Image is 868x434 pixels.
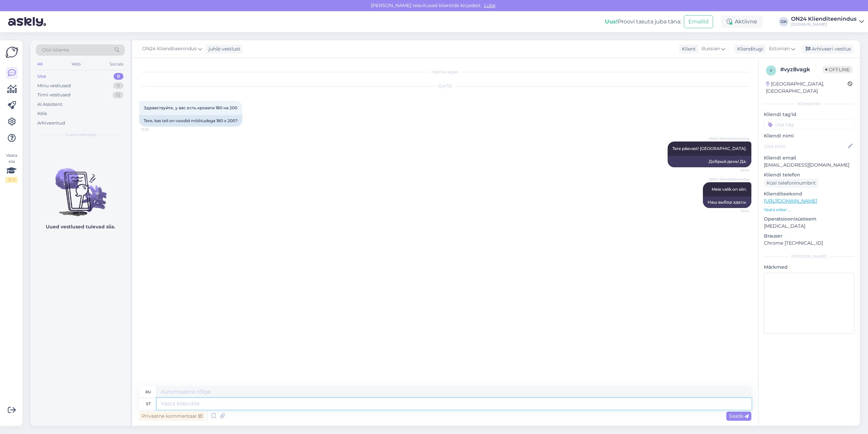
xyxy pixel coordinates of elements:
div: 12 [113,92,123,98]
div: Tiimi vestlused [37,92,71,98]
span: Luba [482,2,497,8]
p: Uued vestlused tulevad siia. [46,223,115,230]
span: ON24 Klienditeenindus [142,45,197,53]
span: Uued vestlused [65,132,96,138]
div: [GEOGRAPHIC_DATA], [GEOGRAPHIC_DATA] [766,80,848,95]
p: Kliendi email [764,154,854,162]
input: Lisa tag [764,119,854,130]
span: Здравствуйте, у вас есть кровати 180 на 200 [144,105,237,110]
div: Web [70,60,82,69]
img: No chats [31,156,130,217]
p: [EMAIL_ADDRESS][DOMAIN_NAME] [764,162,854,169]
span: ON24 Klienditeenindus [709,136,749,141]
p: Vaata edasi ... [764,207,854,213]
div: # vyz8vagk [780,65,823,74]
div: Aktiivne [721,16,763,28]
p: Operatsioonisüsteem [764,215,854,223]
div: Добрый день! Да. [668,156,751,167]
div: Arhiveeri vestlus [802,44,854,54]
b: Uus! [605,18,618,25]
div: [DATE] [139,83,751,89]
span: v [770,68,772,73]
p: [MEDICAL_DATA] [764,223,854,230]
div: Uus [37,73,46,80]
div: [PERSON_NAME] [764,253,854,260]
p: Märkmed [764,264,854,271]
p: Chrome [TECHNICAL_ID] [764,240,854,247]
span: Offline [823,66,852,73]
span: Saada [729,413,749,419]
input: Lisa nimi [764,143,847,150]
div: 2 / 3 [5,177,18,183]
div: Наш выбор здесь: [703,196,751,208]
div: Küsi telefoninumbrit [764,178,818,188]
p: Kliendi tag'id [764,111,854,118]
div: Minu vestlused [37,82,71,89]
span: 15:44 [724,168,749,173]
div: Klient [679,45,696,53]
div: Kõik [37,110,47,117]
img: Askly Logo [5,46,18,59]
div: et [146,398,151,410]
div: 11 [113,82,123,89]
div: Privaatne kommentaar [139,412,205,421]
div: AI Assistent [37,101,62,108]
div: ON24 Klienditeenindus [791,16,856,22]
div: Socials [108,60,125,69]
div: Kliendi info [764,101,854,107]
div: juhib vestlust [206,45,240,53]
p: Kliendi telefon [764,171,854,178]
a: [URL][DOMAIN_NAME] [764,198,817,204]
div: Klienditugi [734,45,763,53]
span: ON24 Klienditeenindus [709,177,749,182]
div: Vaata siia [5,152,18,183]
span: Estonian [769,45,790,53]
p: Brauser [764,232,854,240]
span: 15:32 [141,127,166,132]
div: 0 [114,73,123,80]
span: Meie valik on siin: [712,187,747,192]
div: Vestlus algas [139,69,751,75]
span: 15:44 [724,208,749,213]
div: ru [145,386,151,398]
p: Klienditeekond [764,190,854,197]
div: Arhiveeritud [37,120,65,127]
p: Kliendi nimi [764,132,854,139]
div: All [36,60,44,69]
span: Otsi kliente [42,46,69,54]
button: Emailid [684,15,713,28]
div: Proovi tasuta juba täna: [605,18,681,26]
a: ON24 Klienditeenindus[DOMAIN_NAME] [791,16,864,27]
span: Russian [702,45,720,53]
div: [DOMAIN_NAME] [791,22,856,27]
span: Tere päevast! [GEOGRAPHIC_DATA]. [672,146,747,151]
div: OK [779,17,788,26]
div: Tere, kas teil on voodid mõõtudega 180 x 200? [139,115,242,127]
